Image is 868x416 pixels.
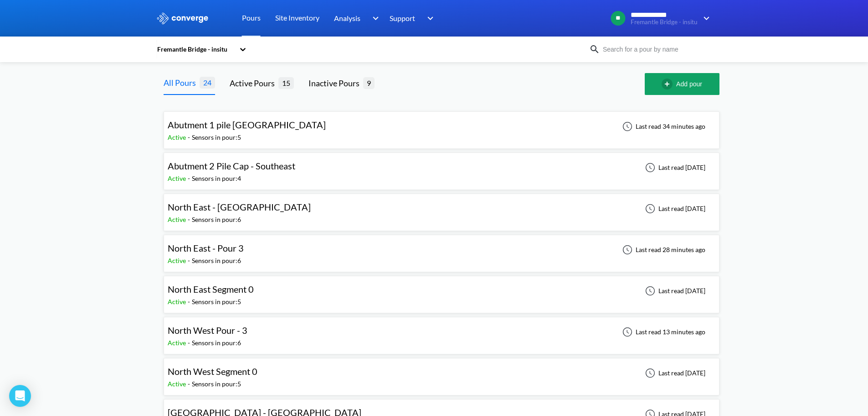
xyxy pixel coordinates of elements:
[168,284,254,295] span: North East Segment 0
[631,19,698,26] span: Fremantle Bridge - insitu
[617,121,708,132] div: Last read 34 minutes ago
[640,203,708,214] div: Last read [DATE]
[168,339,188,347] span: Active
[188,216,192,223] span: -
[230,77,278,90] div: Active Pours
[168,380,188,388] span: Active
[192,132,241,142] div: Sensors in pour: 5
[188,298,192,305] span: -
[363,77,375,89] span: 9
[164,369,719,376] a: North West Segment 0Active-Sensors in pour:5Last read [DATE]
[164,286,719,294] a: North East Segment 0Active-Sensors in pour:5Last read [DATE]
[640,162,708,173] div: Last read [DATE]
[192,297,241,307] div: Sensors in pour: 5
[421,13,436,24] img: downArrow.svg
[617,326,708,337] div: Last read 13 minutes ago
[168,366,257,377] span: North West Segment 0
[164,204,719,212] a: North East - [GEOGRAPHIC_DATA]Active-Sensors in pour:6Last read [DATE]
[168,160,295,171] span: Abutment 2 Pile Cap - Southeast
[617,244,708,255] div: Last read 28 minutes ago
[164,245,719,253] a: North East - Pour 3Active-Sensors in pour:6Last read 28 minutes ago
[308,77,363,90] div: Inactive Pours
[168,216,188,223] span: Active
[192,256,241,266] div: Sensors in pour: 6
[164,327,719,335] a: North West Pour - 3Active-Sensors in pour:6Last read 13 minutes ago
[156,12,209,24] img: logo_ewhite.svg
[192,215,241,225] div: Sensors in pour: 6
[168,242,244,253] span: North East - Pour 3
[334,12,360,24] span: Analysis
[640,285,708,296] div: Last read [DATE]
[390,12,415,24] span: Support
[164,76,200,89] div: All Pours
[698,13,712,24] img: downArrow.svg
[600,44,710,54] input: Search for a pour by name
[645,73,719,95] button: Add pour
[192,174,241,184] div: Sensors in pour: 4
[200,77,215,88] span: 24
[168,201,311,212] span: North East - [GEOGRAPHIC_DATA]
[156,44,235,54] div: Fremantle Bridge - insitu
[168,119,326,130] span: Abutment 1 pile [GEOGRAPHIC_DATA]
[164,122,719,130] a: Abutment 1 pile [GEOGRAPHIC_DATA]Active-Sensors in pour:5Last read 34 minutes ago
[192,338,241,348] div: Sensors in pour: 6
[9,385,31,407] div: Open Intercom Messenger
[168,325,247,336] span: North West Pour - 3
[188,257,192,264] span: -
[589,44,600,55] img: icon-search.svg
[188,339,192,347] span: -
[662,79,676,90] img: add-circle-outline.svg
[168,174,188,182] span: Active
[188,380,192,388] span: -
[164,163,719,171] a: Abutment 2 Pile Cap - SoutheastActive-Sensors in pour:4Last read [DATE]
[188,133,192,141] span: -
[640,368,708,379] div: Last read [DATE]
[278,77,294,89] span: 15
[168,298,188,305] span: Active
[192,379,241,389] div: Sensors in pour: 5
[168,257,188,264] span: Active
[188,174,192,182] span: -
[168,133,188,141] span: Active
[366,13,381,24] img: downArrow.svg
